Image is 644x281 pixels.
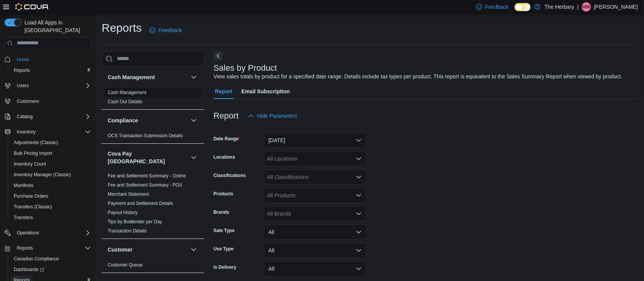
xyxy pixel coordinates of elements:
[14,228,91,237] span: Operations
[14,228,42,237] button: Operations
[14,182,33,188] span: Manifests
[245,108,300,123] button: Hide Parameters
[146,23,185,38] a: Feedback
[356,156,362,162] button: Open list of options
[108,173,186,179] span: Fee and Settlement Summary - Online
[17,129,36,135] span: Inventory
[214,154,235,160] label: Locations
[8,180,94,191] button: Manifests
[108,150,188,165] h3: Cova Pay [GEOGRAPHIC_DATA]
[17,83,29,89] span: Users
[102,260,204,273] div: Customer
[17,57,29,63] span: Home
[214,264,236,270] label: Is Delivery
[11,213,91,222] span: Transfers
[11,66,91,75] span: Reports
[108,200,173,206] span: Payment and Settlement Details
[108,182,182,188] a: Fee and Settlement Summary - POS
[264,261,366,276] button: All
[11,149,55,158] a: Bulk Pricing Import
[102,88,204,109] div: Cash Management
[17,98,39,104] span: Customers
[14,55,91,64] span: Home
[2,54,94,65] button: Home
[17,114,32,120] span: Catalog
[11,192,52,201] a: Purchase Orders
[11,138,61,147] a: Adjustments (Classic)
[159,26,182,34] span: Feedback
[241,84,290,99] span: Email Subscription
[8,253,94,264] button: Canadian Compliance
[14,140,58,146] span: Adjustments (Classic)
[108,73,188,81] button: Cash Management
[485,3,508,11] span: Feedback
[189,245,198,254] button: Customer
[14,112,91,121] span: Catalog
[108,201,173,206] a: Payment and Settlement Details
[582,2,590,11] span: MW
[15,3,49,11] img: Cova
[14,214,33,221] span: Transfers
[108,210,138,215] a: Payout History
[214,63,277,73] h3: Sales by Product
[11,170,74,179] a: Inventory Manager (Classic)
[356,174,362,180] button: Open list of options
[264,243,366,258] button: All
[17,245,33,251] span: Reports
[108,246,133,253] h3: Customer
[264,133,366,148] button: [DATE]
[102,131,204,143] div: Compliance
[356,211,362,217] button: Open list of options
[2,243,94,253] button: Reports
[14,256,59,262] span: Canadian Compliance
[11,181,36,190] a: Manifests
[102,171,204,239] div: Cova Pay [GEOGRAPHIC_DATA]
[14,193,49,199] span: Purchase Orders
[356,192,362,198] button: Open list of options
[2,111,94,122] button: Catalog
[8,169,94,180] button: Inventory Manager (Classic)
[215,84,232,99] span: Report
[108,89,146,96] span: Cash Management
[214,111,239,120] h3: Report
[14,97,42,106] a: Customers
[11,265,91,274] span: Dashboards
[14,266,44,273] span: Dashboards
[108,228,147,234] span: Transaction Details
[14,161,46,167] span: Inventory Count
[2,80,94,91] button: Users
[14,244,36,253] button: Reports
[108,228,147,234] a: Transaction Details
[11,202,55,211] a: Transfers (Classic)
[108,117,138,124] h3: Compliance
[11,159,49,169] a: Inventory Count
[108,210,138,216] span: Payout History
[11,170,91,179] span: Inventory Manager (Classic)
[14,127,91,136] span: Inventory
[189,153,198,162] button: Cova Pay [GEOGRAPHIC_DATA]
[108,99,142,105] span: Cash Out Details
[8,137,94,148] button: Adjustments (Classic)
[582,2,591,11] div: Matt Winter
[577,2,579,11] p: |
[11,66,33,75] a: Reports
[11,213,36,222] a: Transfers
[108,246,188,253] button: Customer
[8,201,94,212] button: Transfers (Classic)
[108,262,142,268] a: Customer Queue
[515,11,515,11] span: Dark Mode
[11,149,91,158] span: Bulk Pricing Import
[14,244,91,253] span: Reports
[14,172,71,178] span: Inventory Manager (Classic)
[14,127,39,136] button: Inventory
[8,264,94,275] a: Dashboards
[8,148,94,159] button: Bulk Pricing Import
[8,65,94,76] button: Reports
[108,262,142,268] span: Customer Queue
[11,254,91,263] span: Canadian Compliance
[11,265,47,274] a: Dashboards
[11,202,91,211] span: Transfers (Classic)
[2,96,94,107] button: Customers
[14,150,52,156] span: Bulk Pricing Import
